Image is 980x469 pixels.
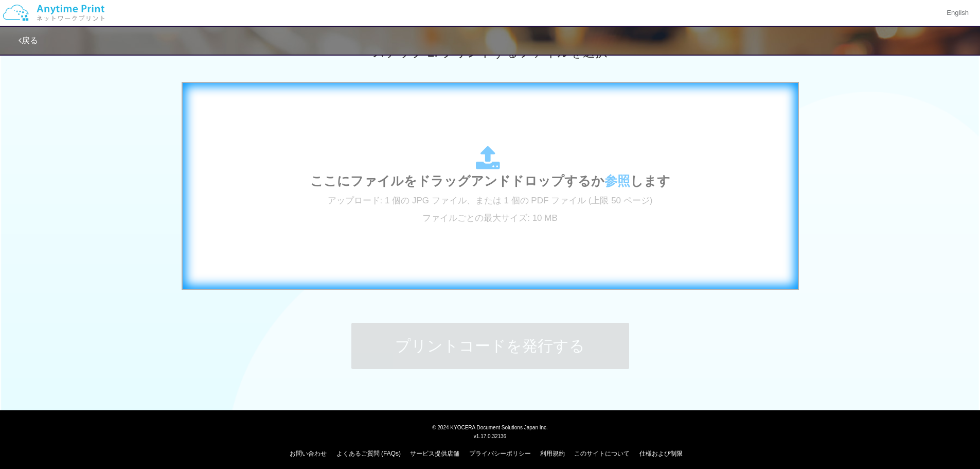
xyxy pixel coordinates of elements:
a: よくあるご質問 (FAQs) [336,450,401,457]
span: © 2024 KYOCERA Document Solutions Japan Inc. [432,424,548,430]
a: プライバシーポリシー [469,450,531,457]
span: アップロード: 1 個の JPG ファイル、または 1 個の PDF ファイル (上限 50 ページ) ファイルごとの最大サイズ: 10 MB [328,196,653,223]
span: ここにファイルをドラッグアンドドロップするか します [310,173,670,188]
span: v1.17.0.32136 [474,433,506,439]
span: 参照 [604,173,630,188]
a: 利用規約 [540,450,565,457]
a: 仕様および制限 [639,450,683,457]
a: 戻る [19,36,38,45]
span: ステップ 2: プリントするファイルを選択 [372,45,607,59]
a: お問い合わせ [290,450,327,457]
a: このサイトについて [574,450,630,457]
a: サービス提供店舗 [410,450,459,457]
button: プリントコードを発行する [351,323,629,369]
